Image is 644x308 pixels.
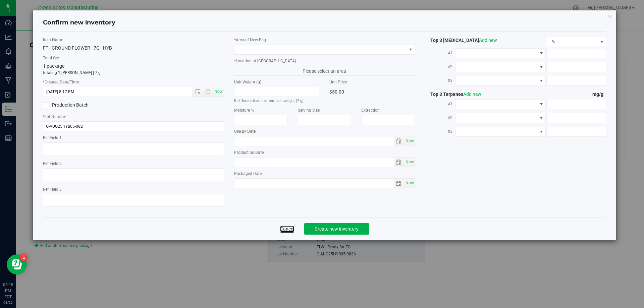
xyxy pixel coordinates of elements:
label: #1 [425,98,455,110]
label: Production Date [234,149,415,156]
label: Moisture % [234,107,288,113]
h4: Confirm new inventory [43,18,115,27]
span: Set Current date [404,178,415,188]
div: $50.00 [329,87,415,97]
span: 1 package [43,63,64,69]
span: select [404,179,415,188]
span: select [394,136,404,146]
iframe: Resource center unread badge [20,253,28,261]
label: Production Batch [43,102,128,109]
span: select [394,179,404,188]
label: #2 [425,61,455,73]
span: % [546,37,597,47]
span: Create new inventory [315,226,359,232]
span: Top 3 Terpenes [425,91,481,97]
label: Unit Weight (g) [234,79,320,85]
span: select [394,158,404,167]
span: Top 3 [MEDICAL_DATA] [425,38,497,43]
span: select [404,158,415,167]
a: Add new [463,91,481,97]
a: Add new [479,38,497,43]
span: select [404,136,415,146]
label: Packaged Date [234,171,415,177]
small: If different than the item unit weight (7 g) [234,99,304,103]
label: Item Name [43,37,224,43]
label: Ref Field 3 [43,186,224,192]
label: Lot Number [43,114,224,120]
div: FT - GROUND FLOWER - 7G - HYB [43,45,224,52]
label: Use By Date [234,128,415,134]
span: Set Current date [404,136,415,146]
label: Created Date/Time [43,79,224,85]
label: Total Qty [43,55,224,61]
a: Cancel [280,226,294,232]
p: totaling 1 [PERSON_NAME] | 7 g [43,70,224,76]
label: Area of New Pkg [234,37,415,43]
span: Open the date view [192,89,204,95]
iframe: Resource center [7,254,27,274]
label: #3 [425,125,455,137]
span: Set Current date [404,157,415,167]
label: Ref Field 2 [43,161,224,167]
label: Location of [GEOGRAPHIC_DATA] [234,58,415,64]
label: Extraction [361,107,415,113]
label: #3 [425,74,455,86]
button: Create new inventory [304,223,369,235]
label: Unit Price [329,79,415,85]
span: Open the time view [202,89,213,95]
label: #2 [425,112,455,124]
span: Set Current date [213,87,224,97]
label: Ref Field 1 [43,135,224,141]
span: Please select an area [234,66,415,76]
span: mg/g [592,91,606,97]
label: #1 [425,47,455,59]
label: Serving Size [298,107,352,113]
